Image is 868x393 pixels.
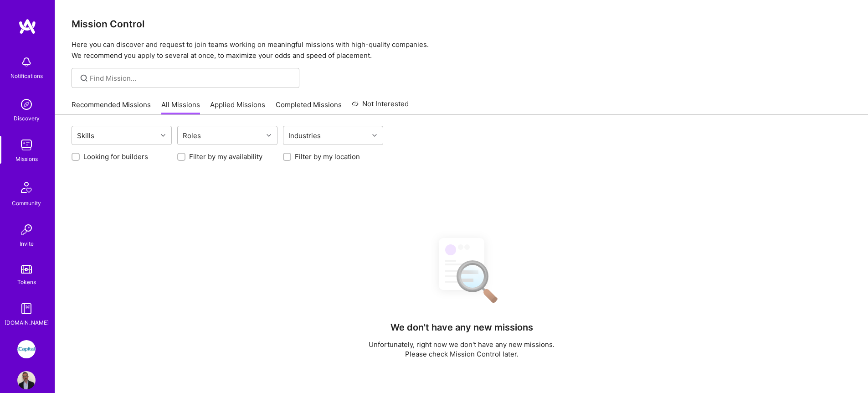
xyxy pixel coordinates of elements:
img: guide book [17,300,36,318]
img: discovery [17,95,36,114]
i: icon Chevron [267,133,271,138]
img: logo [18,18,36,35]
label: Looking for builders [83,152,148,161]
div: Skills [75,129,97,142]
a: Not Interested [352,98,409,115]
input: Find Mission... [90,73,293,83]
div: Industries [286,129,323,142]
h3: Mission Control [72,18,852,30]
div: Missions [15,154,38,164]
img: iCapital: Building an Alternative Investment Marketplace [17,340,36,358]
a: User Avatar [15,371,38,389]
p: Unfortunately, right now we don't have any new missions. [369,340,555,349]
img: No Results [423,230,500,310]
div: Roles [180,129,203,142]
i: icon Chevron [161,133,165,138]
label: Filter by my availability [189,152,262,161]
div: [DOMAIN_NAME] [5,318,49,327]
img: Invite [17,221,36,239]
a: Completed Missions [276,100,342,115]
div: Discovery [14,114,40,123]
label: Filter by my location [295,152,360,161]
img: tokens [21,265,32,274]
a: Applied Missions [210,100,265,115]
p: Please check Mission Control later. [369,349,555,359]
i: icon SearchGrey [79,73,89,83]
i: icon Chevron [372,133,377,138]
div: Community [12,198,41,208]
div: Tokens [17,277,36,287]
img: User Avatar [17,371,36,389]
img: teamwork [17,136,36,154]
div: Invite [20,239,34,248]
div: Notifications [10,71,43,81]
a: Recommended Missions [72,100,151,115]
img: bell [17,53,36,71]
a: iCapital: Building an Alternative Investment Marketplace [15,340,38,358]
p: Here you can discover and request to join teams working on meaningful missions with high-quality ... [72,39,852,61]
h4: We don't have any new missions [390,322,533,333]
a: All Missions [161,100,200,115]
img: Community [15,176,37,198]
